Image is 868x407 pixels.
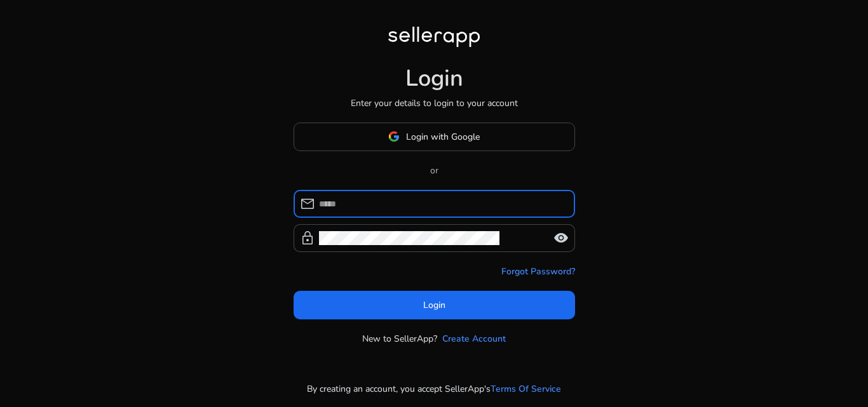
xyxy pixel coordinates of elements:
p: Enter your details to login to your account [351,97,518,110]
span: mail [300,196,315,211]
span: visibility [553,230,569,246]
button: Login [294,291,575,319]
h1: Login [405,65,463,92]
span: Login [423,298,445,312]
button: Login with Google [294,123,575,151]
a: Terms Of Service [491,382,561,396]
a: Forgot Password? [501,265,575,278]
img: google-logo.svg [388,131,400,142]
p: or [294,164,575,177]
span: Login with Google [406,130,480,143]
a: Create Account [442,332,506,345]
p: New to SellerApp? [362,332,437,345]
span: lock [300,230,315,246]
